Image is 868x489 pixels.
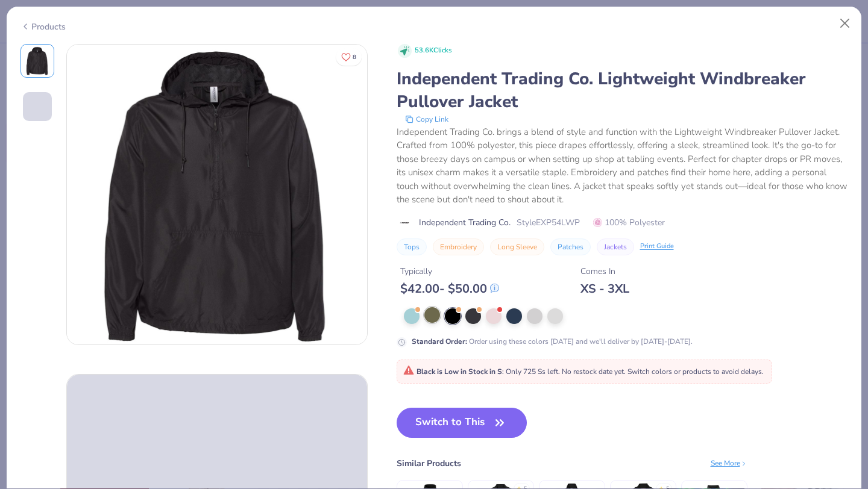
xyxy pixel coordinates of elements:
span: 8 [353,54,356,60]
div: Independent Trading Co. Lightweight Windbreaker Pullover Jacket [397,67,848,113]
button: Tops [397,238,427,255]
div: Similar Products [397,457,461,470]
button: Close [834,12,857,35]
strong: Standard Order : [412,337,467,346]
div: Print Guide [640,241,674,252]
button: Patches [550,238,591,255]
strong: Black is Low in Stock in S [417,367,502,376]
div: Products [20,20,66,33]
button: Switch to This [397,408,527,438]
span: 100% Polyester [593,216,665,229]
img: Front [23,46,52,75]
button: Like [336,48,362,66]
div: Typically [400,265,499,278]
div: Comes In [580,265,629,278]
span: Style EXP54LWP [517,216,580,229]
button: Long Sleeve [490,238,544,255]
button: Embroidery [433,238,484,255]
div: XS - 3XL [580,281,629,296]
img: brand logo [397,218,413,228]
span: 53.6K Clicks [415,46,451,56]
button: Jackets [597,238,634,255]
div: $ 42.00 - $ 50.00 [400,281,499,296]
div: Order using these colors [DATE] and we'll deliver by [DATE]-[DATE]. [412,336,693,347]
div: Independent Trading Co. brings a blend of style and function with the Lightweight Windbreaker Pul... [397,125,848,207]
span: Independent Trading Co. [419,216,511,229]
img: Front [67,45,367,344]
button: copy to clipboard [401,113,452,125]
div: See More [711,458,747,469]
span: : Only 725 Ss left. No restock date yet. Switch colors or products to avoid delays. [403,367,764,376]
